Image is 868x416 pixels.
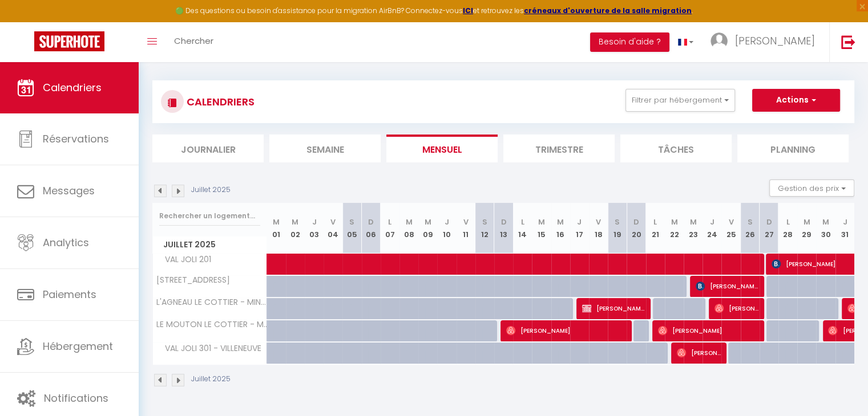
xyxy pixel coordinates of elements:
[463,6,473,15] a: ICI
[671,217,677,227] abbr: M
[843,217,847,227] abbr: J
[804,217,810,227] abbr: M
[482,217,487,227] abbr: S
[797,203,816,254] th: 29
[532,203,551,254] th: 15
[538,217,545,227] abbr: M
[503,134,615,162] li: Trimestre
[582,297,645,319] span: [PERSON_NAME] (men+ling) MINGAM PRO
[155,320,269,329] span: LE MOUTON LE COTTIER - MINGAM
[286,203,305,254] th: 02
[184,89,255,115] h3: CALENDRIERS
[841,35,855,49] img: logout
[714,297,758,319] span: [PERSON_NAME]
[577,217,582,227] abbr: J
[43,183,95,198] span: Messages
[633,217,639,227] abbr: D
[269,134,381,162] li: Semaine
[625,89,735,112] button: Filtrer par hébergement
[702,22,829,62] a: ... [PERSON_NAME]
[155,298,269,307] span: L'AGNEAU LE COTTIER - MINGAM
[305,203,324,254] th: 03
[324,203,342,254] th: 04
[475,203,494,254] th: 12
[506,320,625,341] span: [PERSON_NAME]
[153,236,267,253] span: Juillet 2025
[386,134,498,162] li: Mensuel
[816,203,835,254] th: 30
[191,185,231,195] p: Juillet 2025
[399,203,418,254] th: 08
[748,217,753,227] abbr: S
[786,217,790,227] abbr: L
[165,22,222,62] a: Chercher
[710,32,728,50] img: ...
[590,32,669,52] button: Besoin d'aide ?
[494,203,513,254] th: 13
[43,339,113,353] span: Hébergement
[710,217,714,227] abbr: J
[596,217,601,227] abbr: V
[557,217,564,227] abbr: M
[312,217,317,227] abbr: J
[551,203,570,254] th: 16
[703,203,721,254] th: 24
[721,203,740,254] th: 25
[778,203,797,254] th: 28
[570,203,589,254] th: 17
[445,217,449,227] abbr: J
[267,203,286,254] th: 01
[735,34,815,48] span: [PERSON_NAME]
[406,217,413,227] abbr: M
[381,203,399,254] th: 07
[677,342,721,364] span: [PERSON_NAME]
[589,203,608,254] th: 18
[690,217,697,227] abbr: M
[43,80,102,95] span: Calendriers
[627,203,645,254] th: 20
[155,342,264,355] span: VAL JOLI 301 - VILLENEUVE
[9,5,43,39] button: Ouvrir le widget de chat LiveChat
[665,203,684,254] th: 22
[653,217,657,227] abbr: L
[684,203,703,254] th: 23
[835,203,854,254] th: 31
[368,217,374,227] abbr: D
[760,203,778,254] th: 27
[752,89,840,112] button: Actions
[769,180,854,197] button: Gestion des prix
[425,217,431,227] abbr: M
[43,132,109,146] span: Réservations
[191,374,231,385] p: Juillet 2025
[766,217,772,227] abbr: D
[524,6,692,15] a: créneaux d'ouverture de la salle migration
[174,35,213,47] span: Chercher
[741,203,760,254] th: 26
[155,276,230,284] span: [STREET_ADDRESS]
[43,287,96,301] span: Paiements
[44,391,108,405] span: Notifications
[728,217,733,227] abbr: V
[43,235,89,250] span: Analytics
[646,203,665,254] th: 21
[463,217,469,227] abbr: V
[457,203,475,254] th: 11
[330,217,336,227] abbr: V
[620,134,732,162] li: Tâches
[501,217,507,227] abbr: D
[152,134,264,162] li: Journalier
[349,217,354,227] abbr: S
[273,217,280,227] abbr: M
[696,275,758,297] span: [PERSON_NAME]
[34,31,104,51] img: Super Booking
[608,203,627,254] th: 19
[362,203,381,254] th: 06
[822,217,829,227] abbr: M
[292,217,298,227] abbr: M
[658,320,758,341] span: [PERSON_NAME]
[615,217,620,227] abbr: S
[737,134,849,162] li: Planning
[155,254,214,266] span: VAL JOLI 201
